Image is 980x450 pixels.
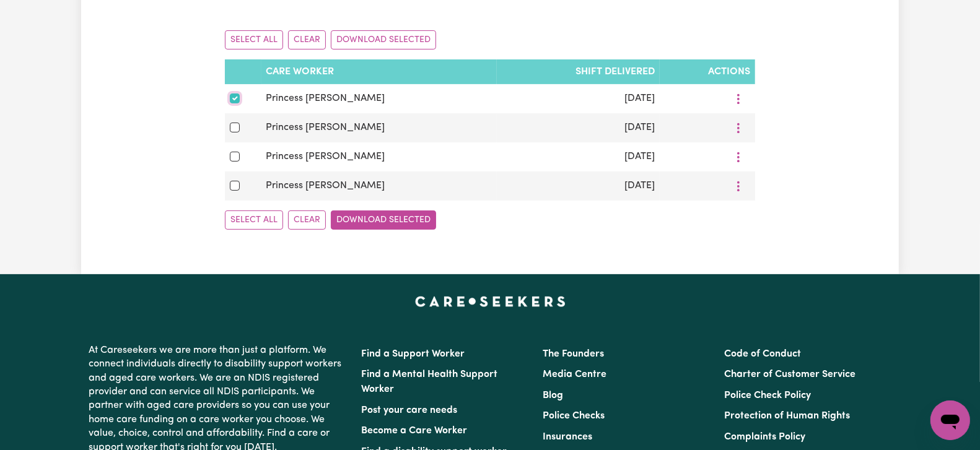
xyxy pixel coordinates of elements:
button: Download Selected [331,30,436,50]
th: Shift delivered [497,59,660,84]
td: [DATE] [497,113,660,142]
th: Actions [660,59,755,84]
button: Clear [288,210,326,230]
a: The Founders [543,349,604,359]
a: Police Checks [543,411,605,421]
a: Insurances [543,432,592,442]
span: Princess [PERSON_NAME] [266,123,385,132]
td: [DATE] [497,84,660,113]
button: Select All [225,210,283,230]
a: Charter of Customer Service [725,370,856,379]
button: Select All [225,30,283,50]
a: Code of Conduct [725,349,802,359]
button: Download Selected [331,210,436,230]
button: More options [727,118,750,137]
span: Princess [PERSON_NAME] [266,93,385,103]
a: Protection of Human Rights [725,411,851,421]
span: Care Worker [266,67,335,77]
button: More options [727,176,750,196]
span: Princess [PERSON_NAME] [266,181,385,191]
button: More options [727,89,750,108]
button: Clear [288,30,326,50]
a: Become a Care Worker [361,426,467,436]
iframe: Button to launch messaging window [930,400,970,440]
a: Police Check Policy [725,391,812,400]
button: More options [727,147,750,167]
a: Media Centre [543,370,606,379]
a: Post your care needs [361,405,457,415]
a: Find a Support Worker [361,349,465,359]
a: Complaints Policy [725,432,806,442]
td: [DATE] [497,171,660,201]
a: Find a Mental Health Support Worker [361,370,497,394]
td: [DATE] [497,142,660,171]
a: Blog [543,391,563,400]
span: Princess [PERSON_NAME] [266,152,385,162]
a: Careseekers home page [415,296,566,306]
